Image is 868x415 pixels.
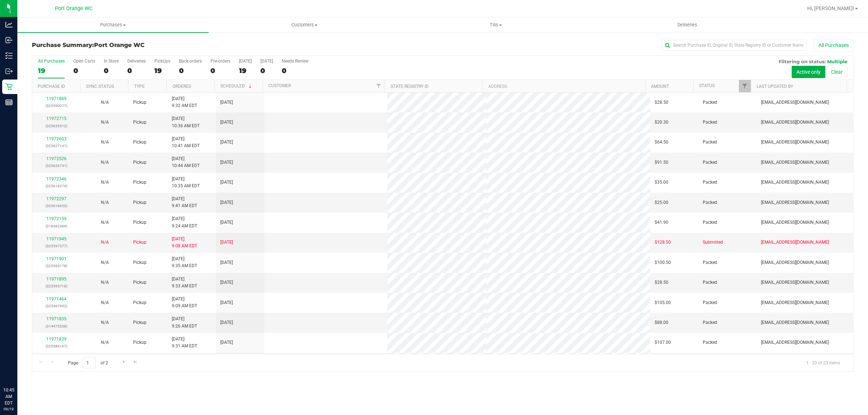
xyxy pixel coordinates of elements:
button: N/A [101,159,109,166]
div: 19 [38,67,65,75]
a: 11971464 [46,296,67,301]
inline-svg: Analytics [5,21,13,28]
span: Not Applicable [101,120,109,125]
button: N/A [101,259,109,266]
inline-svg: Inventory [5,52,13,59]
p: (325586167) [37,343,76,350]
inline-svg: Reports [5,99,13,106]
span: Packed [703,259,717,266]
div: Back-orders [179,59,202,64]
a: 11972715 [46,116,67,121]
div: 0 [210,67,230,75]
span: [DATE] [220,239,233,246]
a: Go to the last page [130,357,141,367]
span: Not Applicable [101,100,109,105]
span: Not Applicable [101,180,109,185]
div: Needs Review [282,59,309,64]
a: 11971835 [46,316,67,321]
div: All Purchases [38,59,65,64]
span: Filtering on status: [779,59,826,64]
iframe: Resource center unread badge [21,356,30,365]
iframe: Resource center [7,357,29,379]
a: Amount [651,84,669,89]
span: Packed [703,279,717,286]
span: [DATE] [220,259,233,266]
a: 11972159 [46,216,67,221]
span: [DATE] [220,319,233,326]
span: [EMAIL_ADDRESS][DOMAIN_NAME] [761,319,829,326]
a: 11971901 [46,256,67,261]
a: 11971869 [46,96,67,101]
span: Pickup [133,219,146,226]
span: [DATE] 9:24 AM EDT [172,215,197,229]
span: Pickup [133,239,146,246]
span: [DATE] 9:08 AM EDT [172,236,197,249]
button: N/A [101,239,109,246]
div: Pre-orders [210,59,230,64]
span: Not Applicable [101,300,109,305]
span: [DATE] [220,159,233,166]
span: $20.30 [655,119,668,126]
a: Filter [373,80,384,92]
span: Packed [703,139,717,146]
div: Open Carts [73,59,95,64]
span: [DATE] 9:31 AM EDT [172,336,197,350]
span: Pickup [133,119,146,126]
input: 1 [83,357,96,368]
span: [EMAIL_ADDRESS][DOMAIN_NAME] [761,99,829,106]
button: N/A [101,199,109,206]
inline-svg: Outbound [5,68,13,75]
p: (325593718) [37,283,76,290]
button: N/A [101,179,109,186]
span: $64.50 [655,139,668,146]
span: [EMAIL_ADDRESS][DOMAIN_NAME] [761,259,829,266]
p: 09/19 [3,406,14,412]
span: $100.50 [655,259,671,266]
th: Address [482,80,645,93]
inline-svg: Retail [5,83,13,90]
a: Deliveries [592,17,783,33]
span: Port Orange WC [94,42,145,48]
a: Customers [209,17,400,33]
span: [EMAIL_ADDRESS][DOMAIN_NAME] [761,119,829,126]
div: PickUps [154,59,170,64]
span: [DATE] 10:44 AM EDT [172,155,200,169]
p: (325467992) [37,303,76,309]
span: $107.00 [655,339,671,346]
div: 19 [154,67,170,75]
a: 11972603 [46,136,67,141]
span: [DATE] 9:09 AM EDT [172,296,197,309]
span: Not Applicable [101,200,109,205]
span: Packed [703,179,717,186]
span: [DATE] [220,119,233,126]
span: Pickup [133,139,146,146]
div: In Store [104,59,119,64]
button: Active only [792,66,825,78]
a: Filter [739,80,751,92]
a: 11971895 [46,277,67,282]
span: 1 - 20 of 23 items [800,357,846,368]
div: Deliveries [127,59,146,64]
span: [EMAIL_ADDRESS][DOMAIN_NAME] [761,139,829,146]
a: 11972297 [46,196,67,201]
span: $88.00 [655,319,668,326]
p: 10:45 AM EDT [3,387,14,406]
span: [DATE] [220,199,233,206]
a: Last Updated By [757,84,793,89]
a: Type [134,84,145,89]
button: N/A [101,139,109,146]
a: Customer [268,83,291,88]
span: Pickup [133,299,146,306]
button: N/A [101,99,109,106]
a: 11971945 [46,236,67,241]
div: 0 [104,67,119,75]
span: Packed [703,339,717,346]
p: (325590077) [37,102,76,109]
span: [EMAIL_ADDRESS][DOMAIN_NAME] [761,179,829,186]
span: [EMAIL_ADDRESS][DOMAIN_NAME] [761,239,829,246]
p: (325618274) [37,183,76,189]
span: [DATE] 9:41 AM EDT [172,196,197,209]
span: Pickup [133,159,146,166]
span: [DATE] [220,219,233,226]
p: (325597377) [37,243,76,249]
